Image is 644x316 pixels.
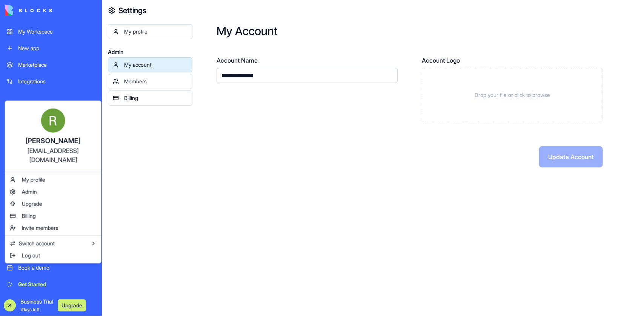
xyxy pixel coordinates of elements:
[13,146,94,164] div: [EMAIL_ADDRESS][DOMAIN_NAME]
[22,212,36,220] span: Billing
[7,198,100,210] a: Upgrade
[2,101,100,107] span: Recent
[22,224,58,232] span: Invite members
[41,109,65,133] img: ACg8ocIzCle88DuFvcSAndXM6_0hiHIz06eWaD5ONTvNaS_j1KVi5A=s96-c
[7,222,100,234] a: Invite members
[19,240,55,247] span: Switch account
[7,103,100,170] a: [PERSON_NAME][EMAIL_ADDRESS][DOMAIN_NAME]
[22,188,37,196] span: Admin
[7,186,100,198] a: Admin
[22,176,45,184] span: My profile
[7,210,100,222] a: Billing
[7,174,100,186] a: My profile
[13,136,94,146] div: [PERSON_NAME]
[22,200,42,208] span: Upgrade
[22,252,40,259] span: Log out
